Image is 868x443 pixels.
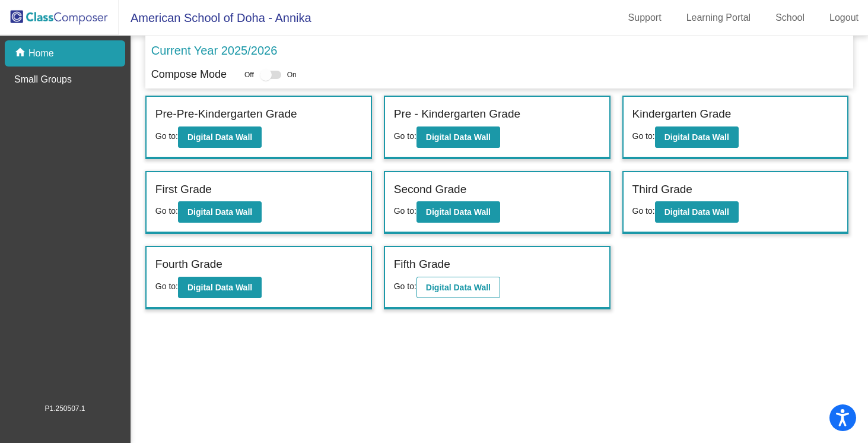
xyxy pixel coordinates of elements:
label: First Grade [155,181,212,198]
b: Digital Data Wall [187,207,252,217]
a: Learning Portal [677,8,761,27]
span: Go to: [155,131,178,141]
button: Digital Data Wall [655,126,739,148]
label: Third Grade [632,181,692,198]
button: Digital Data Wall [416,126,500,148]
span: Go to: [394,206,416,216]
span: American School of Doha - Annika [119,8,311,27]
a: School [766,8,814,27]
span: Go to: [632,131,655,141]
p: Home [28,46,54,61]
b: Digital Data Wall [187,132,252,142]
label: Pre - Kindergarten Grade [394,106,520,123]
button: Digital Data Wall [178,201,262,223]
label: Fourth Grade [155,256,222,273]
label: Fifth Grade [394,256,450,273]
span: Go to: [394,281,416,291]
span: Off [244,69,254,80]
span: Go to: [394,131,416,141]
b: Digital Data Wall [426,132,491,142]
label: Second Grade [394,181,467,198]
span: Go to: [155,281,178,291]
button: Digital Data Wall [416,277,500,298]
b: Digital Data Wall [426,283,491,292]
a: Support [619,8,671,27]
button: Digital Data Wall [416,201,500,223]
label: Kindergarten Grade [632,106,732,123]
p: Current Year 2025/2026 [151,42,277,59]
button: Digital Data Wall [178,126,262,148]
mat-icon: home [14,46,28,61]
b: Digital Data Wall [426,207,491,217]
label: Pre-Pre-Kindergarten Grade [155,106,297,123]
b: Digital Data Wall [187,283,252,292]
button: Digital Data Wall [178,277,262,298]
button: Digital Data Wall [655,201,739,223]
a: Logout [820,8,868,27]
span: Go to: [632,206,655,216]
span: On [287,69,297,80]
b: Digital Data Wall [664,207,729,217]
span: Go to: [155,206,178,216]
b: Digital Data Wall [664,132,729,142]
p: Small Groups [14,72,72,87]
p: Compose Mode [151,67,227,83]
